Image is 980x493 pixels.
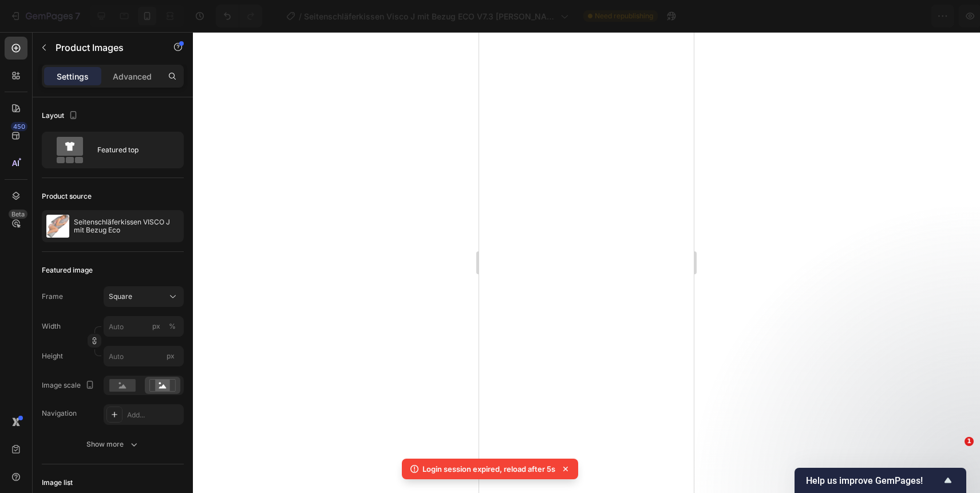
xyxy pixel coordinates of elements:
span: px [167,352,175,360]
span: Need republishing [595,11,653,21]
span: Seitenschläferkissen Visco J mit Bezug ECO V7.3 [PERSON_NAME] VAR [304,10,556,22]
div: Featured top [97,137,167,163]
div: Image list [42,478,73,488]
p: Seitenschläferkissen VISCO J mit Bezug Eco [74,218,179,234]
label: Frame [42,291,63,302]
button: Save [862,5,899,27]
button: px [165,320,179,333]
span: Square [109,291,132,302]
div: Featured image [42,265,93,275]
p: Product Images [56,41,153,54]
div: 450 [11,122,27,131]
div: Image scale [42,378,97,393]
label: Height [42,351,63,361]
input: px [104,346,184,366]
button: Square [104,286,184,307]
button: 7 [5,5,85,27]
iframe: Intercom live chat [941,454,969,482]
button: 1 product assigned [747,5,857,27]
div: px [152,321,160,332]
div: Undo/Redo [216,5,262,27]
p: Settings [57,70,89,82]
div: Publish [914,10,942,22]
button: Publish [904,5,952,27]
div: Layout [42,108,80,124]
p: Advanced [113,70,152,82]
div: Beta [9,210,27,219]
span: Help us improve GemPages! [806,475,941,486]
iframe: Design area [479,32,694,493]
span: / [299,10,302,22]
input: px% [104,316,184,337]
button: % [149,320,163,333]
label: Width [42,321,61,332]
div: % [169,321,176,332]
span: 1 [965,437,974,446]
button: Show more [42,434,184,455]
div: Navigation [42,408,77,419]
span: 1 product assigned [757,10,831,22]
div: Product source [42,191,92,202]
p: 7 [75,9,80,23]
span: Save [871,11,890,21]
button: Show survey - Help us improve GemPages! [806,474,955,487]
div: Show more [86,439,140,450]
div: Add... [127,410,181,420]
p: Login session expired, reload after 5s [422,463,555,475]
img: product feature img [46,215,69,238]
